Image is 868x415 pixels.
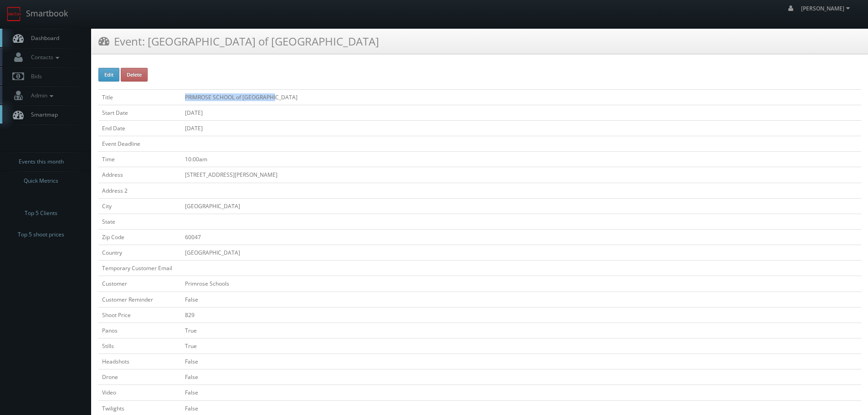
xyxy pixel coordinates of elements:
span: Quick Metrics [24,176,58,185]
td: Address 2 [98,183,181,198]
button: Delete [121,68,148,82]
td: Shoot Price [98,307,181,323]
span: Smartmap [26,111,58,118]
span: [PERSON_NAME] [801,5,853,12]
td: Zip Code [98,229,181,245]
td: Customer [98,276,181,292]
td: False [181,369,861,385]
td: Stills [98,338,181,354]
img: smartbook-logo.png [7,7,21,21]
td: True [181,323,861,338]
h3: Event: [GEOGRAPHIC_DATA] of [GEOGRAPHIC_DATA] [98,33,379,49]
td: Event Deadline [98,136,181,152]
td: End Date [98,120,181,136]
td: Headshots [98,354,181,369]
td: [GEOGRAPHIC_DATA] [181,245,861,261]
td: 829 [181,307,861,323]
span: Top 5 shoot prices [18,230,64,239]
span: Bids [26,72,42,80]
td: 10:00am [181,152,861,167]
span: Events this month [19,157,64,166]
span: Contacts [26,53,62,61]
td: False [181,354,861,369]
td: [GEOGRAPHIC_DATA] [181,198,861,214]
td: Temporary Customer Email [98,261,181,276]
td: State [98,214,181,229]
td: [DATE] [181,105,861,120]
button: Edit [98,68,119,82]
td: Country [98,245,181,261]
td: False [181,292,861,307]
td: [DATE] [181,120,861,136]
td: PRIMROSE SCHOOL of [GEOGRAPHIC_DATA] [181,89,861,105]
td: Drone [98,369,181,385]
td: Start Date [98,105,181,120]
td: 60047 [181,229,861,245]
td: Title [98,89,181,105]
td: True [181,338,861,354]
td: Time [98,152,181,167]
td: Video [98,385,181,400]
td: City [98,198,181,214]
td: Address [98,167,181,183]
span: Admin [26,92,56,99]
span: Top 5 Clients [25,209,57,218]
span: Dashboard [26,34,59,42]
td: Customer Reminder [98,292,181,307]
td: Primrose Schools [181,276,861,292]
td: [STREET_ADDRESS][PERSON_NAME] [181,167,861,183]
td: False [181,385,861,400]
td: Panos [98,323,181,338]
